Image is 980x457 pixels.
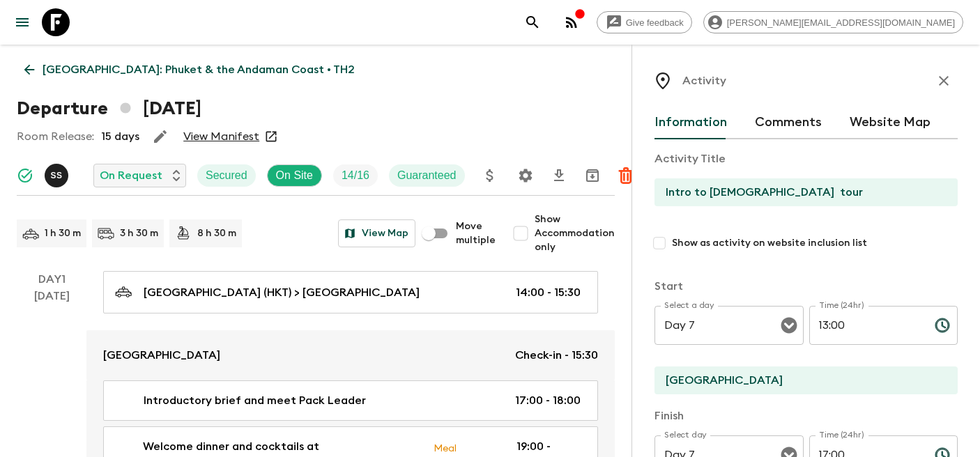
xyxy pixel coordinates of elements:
[682,72,726,89] p: Activity
[597,11,692,33] a: Give feedback
[45,168,71,179] span: Sasivimol Suksamai
[183,130,259,144] a: View Manifest
[17,95,201,123] h1: Departure [DATE]
[456,219,496,247] span: Move multiple
[664,300,714,311] label: Select a day
[779,316,799,335] button: Open
[43,61,355,78] p: [GEOGRAPHIC_DATA]: Phuket & the Andaman Coast • TH2
[50,170,62,181] p: S S
[672,236,867,250] span: Show as activity on website inclusion list
[664,429,707,441] label: Select day
[612,162,640,189] button: Delete
[654,178,947,206] input: E.g Hozuagawa boat tour
[17,56,362,84] a: [GEOGRAPHIC_DATA]: Phuket & the Andaman Coast • TH2
[579,162,606,189] button: Archive (Completed, Cancelled or Unsynced Departures only)
[267,164,322,187] div: On Site
[719,17,963,28] span: [PERSON_NAME][EMAIL_ADDRESS][DOMAIN_NAME]
[17,271,86,288] p: Day 1
[8,8,36,36] button: menu
[809,306,924,345] input: hh:mm
[103,271,598,313] a: [GEOGRAPHIC_DATA] (HKT) > [GEOGRAPHIC_DATA]14:00 - 15:30
[476,162,504,189] button: Update Price, Early Bird Discount and Costs
[515,347,598,364] p: Check-in - 15:30
[342,167,369,184] p: 14 / 16
[197,226,236,240] p: 8 h 30 m
[120,226,158,240] p: 3 h 30 m
[519,8,546,36] button: search adventures
[17,128,94,145] p: Room Release:
[654,278,958,295] p: Start
[512,162,539,189] button: Settings
[276,167,313,184] p: On Site
[397,167,457,184] p: Guaranteed
[338,219,415,247] button: View Map
[618,17,691,28] span: Give feedback
[144,284,420,301] p: [GEOGRAPHIC_DATA] (HKT) > [GEOGRAPHIC_DATA]
[755,106,822,139] button: Comments
[928,311,956,339] button: Choose time, selected time is 1:00 PM
[197,164,256,187] div: Secured
[535,212,615,254] span: Show Accommodation only
[850,106,931,139] button: Website Map
[654,366,947,394] input: Start Location
[654,150,958,167] p: Activity Title
[515,392,581,409] p: 17:00 - 18:00
[654,106,727,139] button: Information
[654,408,958,424] p: Finish
[819,429,864,441] label: Time (24hr)
[17,167,33,184] svg: Synced Successfully
[45,226,81,240] p: 1 h 30 m
[206,167,247,184] p: Secured
[103,380,598,421] a: Introductory brief and meet Pack Leader17:00 - 18:00
[101,128,139,145] p: 15 days
[545,162,573,189] button: Download CSV
[819,300,864,311] label: Time (24hr)
[45,164,71,187] button: SS
[333,164,378,187] div: Trip Fill
[86,330,615,380] a: [GEOGRAPHIC_DATA]Check-in - 15:30
[144,392,366,409] p: Introductory brief and meet Pack Leader
[516,284,581,301] p: 14:00 - 15:30
[103,347,220,364] p: [GEOGRAPHIC_DATA]
[100,167,162,184] p: On Request
[703,11,963,33] div: [PERSON_NAME][EMAIL_ADDRESS][DOMAIN_NAME]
